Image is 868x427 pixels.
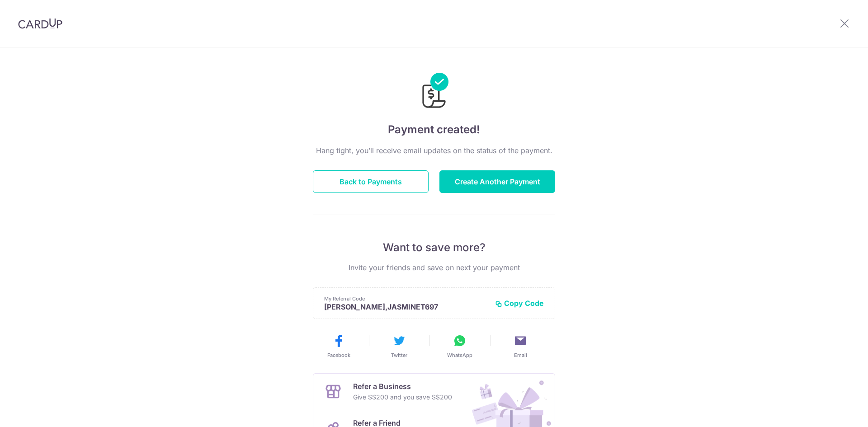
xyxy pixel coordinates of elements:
[324,295,488,302] p: My Referral Code
[313,170,429,193] button: Back to Payments
[353,392,452,403] p: Give S$200 and you save S$200
[327,352,350,359] span: Facebook
[420,73,448,111] img: Payments
[18,18,62,29] img: CardUp
[391,352,407,359] span: Twitter
[353,381,452,392] p: Refer a Business
[447,352,472,359] span: WhatsApp
[313,262,555,273] p: Invite your friends and save on next your payment
[324,302,488,311] p: [PERSON_NAME],JASMINET697
[494,333,547,359] button: Email
[312,333,365,359] button: Facebook
[433,333,486,359] button: WhatsApp
[313,122,555,138] h4: Payment created!
[373,333,426,359] button: Twitter
[439,170,555,193] button: Create Another Payment
[313,240,555,255] p: Want to save more?
[313,145,555,156] p: Hang tight, you’ll receive email updates on the status of the payment.
[495,299,544,308] button: Copy Code
[514,352,527,359] span: Email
